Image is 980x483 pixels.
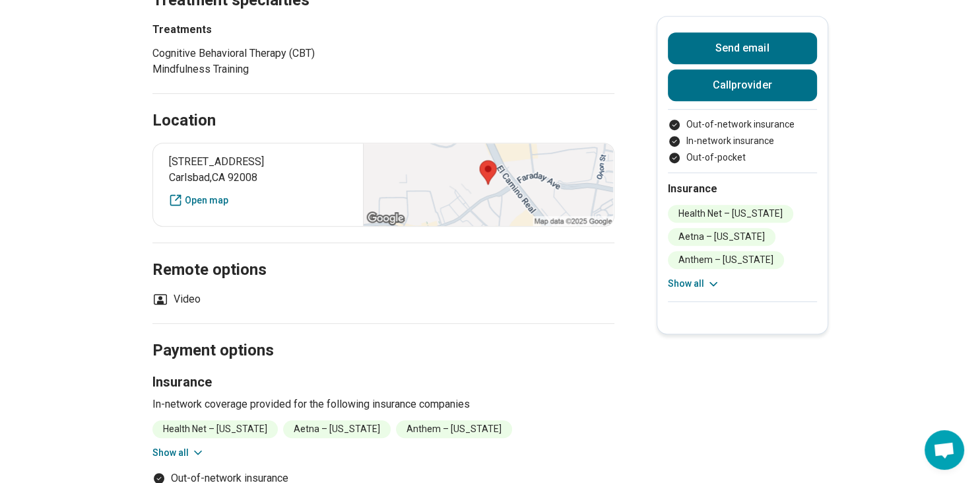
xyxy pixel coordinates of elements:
span: Carlsbad , CA 92008 [169,170,348,186]
li: Out-of-pocket [668,151,817,165]
h2: Location [152,110,216,132]
h2: Payment options [152,308,614,362]
li: Health Net – [US_STATE] [152,420,278,438]
li: Anthem – [US_STATE] [668,251,784,269]
a: Open map [169,194,348,207]
p: In-network coverage provided for the following insurance companies [152,396,614,412]
li: Aetna – [US_STATE] [668,228,775,246]
button: Show all [668,277,720,291]
span: [STREET_ADDRESS] [169,154,348,170]
button: Show all [152,446,205,460]
li: Out-of-network insurance [668,118,817,131]
button: Callprovider [668,69,817,101]
li: Health Net – [US_STATE] [668,205,793,223]
ul: Payment options [668,118,817,165]
button: Send email [668,32,817,64]
li: Cognitive Behavioral Therapy (CBT) [152,46,337,61]
li: Aetna – [US_STATE] [283,420,391,438]
li: Mindfulness Training [152,61,337,77]
li: Anthem – [US_STATE] [396,420,512,438]
h2: Insurance [668,181,817,197]
h3: Treatments [152,22,337,38]
h2: Remote options [152,227,614,281]
li: In-network insurance [668,134,817,148]
div: Open chat [925,430,964,470]
li: Video [152,291,201,307]
h3: Insurance [152,373,614,391]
